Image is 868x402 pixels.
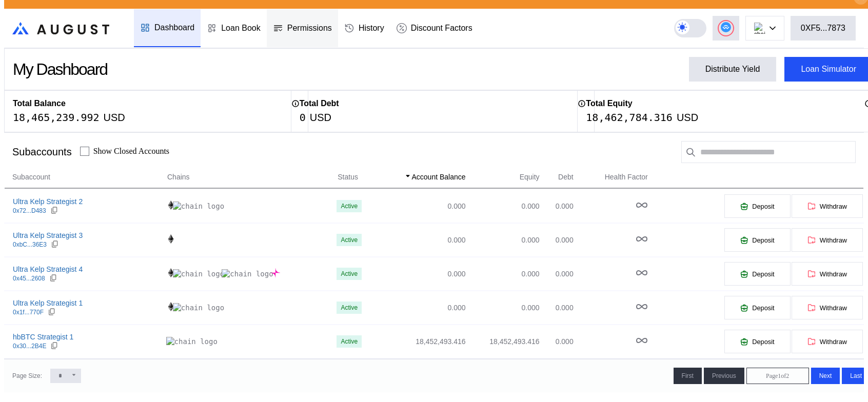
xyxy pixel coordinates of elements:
[466,223,540,257] td: 0.000
[466,257,540,291] td: 0.000
[466,325,540,358] td: 18,452,493.416
[540,291,574,325] td: 0.000
[752,270,774,278] span: Deposit
[12,372,42,379] div: Page Size:
[752,203,774,210] span: Deposit
[287,24,332,33] div: Permissions
[104,111,125,124] div: USD
[390,9,479,47] a: Discount Factors
[605,172,648,183] span: Health Factor
[166,234,175,244] img: chain logo
[341,270,358,277] div: Active
[13,99,66,108] h2: Total Balance
[166,200,175,210] img: chain logo
[712,372,736,379] span: Previous
[540,325,574,358] td: 0.000
[791,194,863,218] button: Withdraw
[13,111,100,124] div: 18,465,239.992
[13,207,46,214] div: 0x72...D483
[791,228,863,252] button: Withdraw
[819,372,832,379] span: Next
[338,172,358,183] span: Status
[271,268,280,277] img: chain logo
[376,325,466,358] td: 18,452,493.416
[520,172,540,183] span: Equity
[745,16,784,41] button: chain logo
[820,236,847,244] span: Withdraw
[13,231,83,240] div: Ultra Kelp Strategist 3
[820,304,847,312] span: Withdraw
[466,291,540,325] td: 0.000
[310,111,331,124] div: USD
[13,309,44,316] div: 0x1f...770F
[540,223,574,257] td: 0.000
[801,24,845,33] div: 0XF5...7873
[558,172,574,183] span: Debt
[13,343,46,350] div: 0x30...2B4E
[173,303,224,312] img: chain logo
[376,223,466,257] td: 0.000
[674,368,702,384] button: First
[752,338,774,346] span: Deposit
[12,146,72,158] div: Subaccounts
[201,9,267,47] a: Loan Book
[376,257,466,291] td: 0.000
[540,257,574,291] td: 0.000
[724,194,791,218] button: Deposit
[724,295,791,320] button: Deposit
[134,9,201,47] a: Dashboard
[791,16,856,41] button: 0XF5...7873
[689,57,777,82] button: Distribute Yield
[13,332,73,341] div: hbBTC Strategist 1
[820,270,847,278] span: Withdraw
[466,189,540,223] td: 0.000
[300,111,306,124] div: 0
[338,9,390,47] a: History
[754,23,765,34] img: chain logo
[166,268,175,277] img: chain logo
[411,24,472,33] div: Discount Factors
[540,189,574,223] td: 0.000
[341,338,358,345] div: Active
[13,298,83,308] div: Ultra Kelp Strategist 1
[13,275,45,282] div: 0x45...2608
[221,24,261,33] div: Loan Book
[13,197,83,206] div: Ultra Kelp Strategist 2
[93,147,169,156] label: Show Closed Accounts
[677,111,698,124] div: USD
[166,302,175,311] img: chain logo
[376,189,466,223] td: 0.000
[724,262,791,286] button: Deposit
[705,65,760,74] div: Distribute Yield
[167,172,190,183] span: Chains
[752,304,774,312] span: Deposit
[411,172,465,183] span: Account Balance
[166,337,218,346] img: chain logo
[791,262,863,286] button: Withdraw
[811,368,840,384] button: Next
[791,329,863,354] button: Withdraw
[801,65,856,74] div: Loan Simulator
[13,265,83,274] div: Ultra Kelp Strategist 4
[341,236,358,244] div: Active
[13,60,107,79] div: My Dashboard
[820,203,847,210] span: Withdraw
[586,111,673,124] div: 18,462,784.316
[12,172,50,183] span: Subaccount
[341,203,358,210] div: Active
[682,372,694,379] span: First
[267,9,338,47] a: Permissions
[704,368,744,384] button: Previous
[222,269,273,278] img: chain logo
[791,295,863,320] button: Withdraw
[300,99,339,108] h2: Total Debt
[341,304,358,311] div: Active
[820,338,847,346] span: Withdraw
[724,329,791,354] button: Deposit
[173,269,224,278] img: chain logo
[850,372,862,379] span: Last
[154,23,194,32] div: Dashboard
[359,24,384,33] div: History
[13,241,47,248] div: 0xbC...36E3
[173,202,224,211] img: chain logo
